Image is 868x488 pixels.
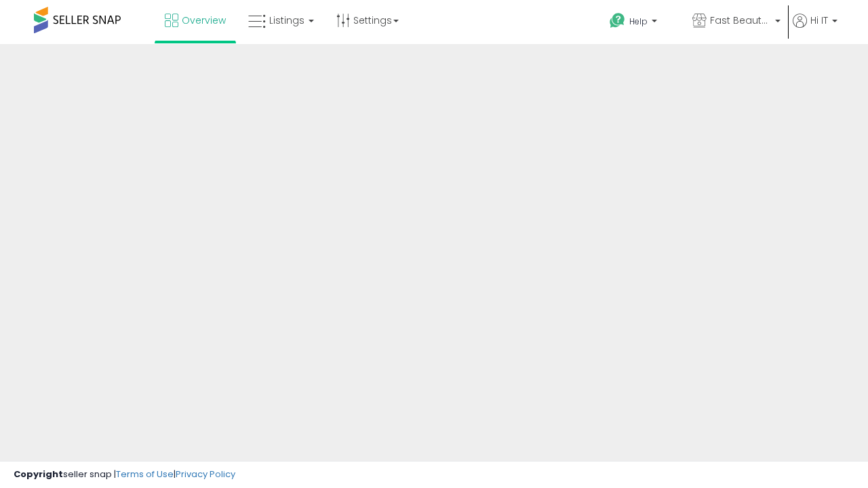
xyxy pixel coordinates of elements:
[793,14,837,44] a: Hi IT
[14,468,235,481] div: seller snap | |
[609,12,626,29] i: Get Help
[14,468,63,481] strong: Copyright
[810,14,828,27] span: Hi IT
[116,468,174,481] a: Terms of Use
[182,14,226,27] span: Overview
[599,2,680,44] a: Help
[629,16,648,27] span: Help
[269,14,304,27] span: Listings
[176,468,235,481] a: Privacy Policy
[710,14,771,27] span: Fast Beauty ([GEOGRAPHIC_DATA])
